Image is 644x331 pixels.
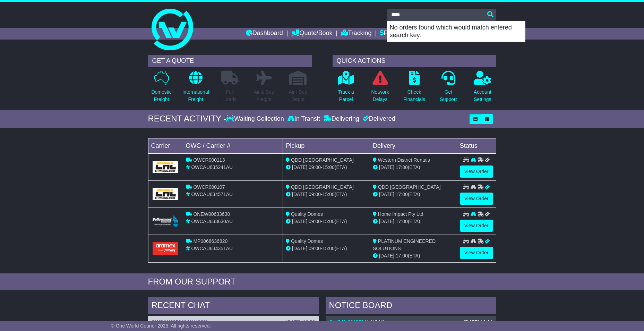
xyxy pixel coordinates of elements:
td: Pickup [283,138,370,153]
span: ONEW00633630 [193,211,230,217]
span: 09:00 [309,219,321,224]
div: Delivering [322,115,361,123]
div: [DATE] 11:14 [464,319,492,325]
p: Account Settings [474,88,491,103]
p: Air / Sea Depot [289,88,308,103]
span: PLATINUM ENGINEERED SOLUTIONS [373,238,436,251]
a: GetSupport [439,70,457,107]
div: In Transit [286,115,322,123]
span: QDD [GEOGRAPHIC_DATA] [291,157,354,163]
div: ( ) [152,319,315,325]
span: Western District Rentals [378,157,430,163]
img: Followmont_Transport.png [153,215,179,227]
span: 4352 [195,319,206,325]
p: Track a Parcel [338,88,354,103]
p: Full Loads [221,88,239,103]
a: OWCAU634058AU [329,319,371,325]
span: Quality Domes [291,211,323,217]
div: (ETA) [373,191,454,198]
div: [DATE] 13:58 [286,319,315,325]
span: 15:00 [323,219,335,224]
a: View Order [460,247,493,259]
span: 15:00 [323,192,335,197]
a: Quote/Book [291,28,332,40]
span: 15:00 [323,164,335,170]
div: (ETA) [373,218,454,225]
td: Delivery [370,138,457,153]
div: ( ) [329,319,493,325]
a: View Order [460,165,493,178]
a: OWCAU635241AU [152,319,194,325]
span: Home Impact Pty Ltd [378,211,423,217]
a: NetworkDelays [371,70,389,107]
div: RECENT ACTIVITY - [148,114,226,124]
p: International Freight [182,88,209,103]
span: [DATE] [379,253,394,258]
p: No orders found which would match entered search key. [387,21,525,42]
div: RECENT CHAT [148,297,319,316]
a: View Order [460,220,493,232]
span: 09:00 [309,164,321,170]
span: [DATE] [292,192,307,197]
span: MP0068636820 [193,238,227,244]
span: OWCAU634571AU [191,192,233,197]
div: - (ETA) [286,245,367,252]
p: Network Delays [371,88,389,103]
span: OWCAU634351AU [191,246,233,251]
span: OWCAU633630AU [191,219,233,224]
span: Quality Domes [291,238,323,244]
p: Check Financials [403,88,425,103]
span: [DATE] [292,164,307,170]
td: Carrier [148,138,183,153]
div: NOTICE BOARD [326,297,496,316]
img: GetCarrierServiceLogo [153,161,179,173]
span: [DATE] [379,164,394,170]
a: Financials [380,28,412,40]
img: GetCarrierServiceLogo [153,188,179,200]
p: Domestic Freight [151,88,171,103]
span: 15:00 [323,246,335,251]
div: - (ETA) [286,164,367,171]
div: Waiting Collection [226,115,285,123]
span: [DATE] [379,192,394,197]
span: 17:00 [396,253,408,258]
div: - (ETA) [286,191,367,198]
a: Tracking [341,28,371,40]
span: 09:00 [309,246,321,251]
span: 17:00 [396,192,408,197]
span: 17:00 [396,219,408,224]
div: - (ETA) [286,218,367,225]
span: [DATE] [292,246,307,251]
a: AccountSettings [473,70,492,107]
span: 4344 [372,319,383,325]
p: Get Support [440,88,457,103]
span: QDD [GEOGRAPHIC_DATA] [378,184,441,190]
td: Status [457,138,496,153]
img: Aramex.png [153,242,179,255]
div: (ETA) [373,252,454,260]
span: 09:00 [309,192,321,197]
span: © One World Courier 2025. All rights reserved. [111,323,211,329]
div: FROM OUR SUPPORT [148,277,496,287]
a: DomesticFreight [151,70,172,107]
p: Air & Sea Freight [254,88,274,103]
td: OWC / Carrier # [183,138,283,153]
a: Track aParcel [338,70,354,107]
a: InternationalFreight [182,70,209,107]
span: 17:00 [396,164,408,170]
a: Dashboard [246,28,283,40]
span: OWCAU635241AU [191,164,233,170]
span: QDD [GEOGRAPHIC_DATA] [291,184,354,190]
div: Delivered [361,115,395,123]
div: (ETA) [373,164,454,171]
span: [DATE] [292,219,307,224]
a: View Order [460,193,493,205]
div: QUICK ACTIONS [333,55,496,67]
span: OWCR000107 [193,184,225,190]
span: OWCR000113 [193,157,225,163]
div: GET A QUOTE [148,55,312,67]
a: CheckFinancials [403,70,426,107]
span: [DATE] [379,219,394,224]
